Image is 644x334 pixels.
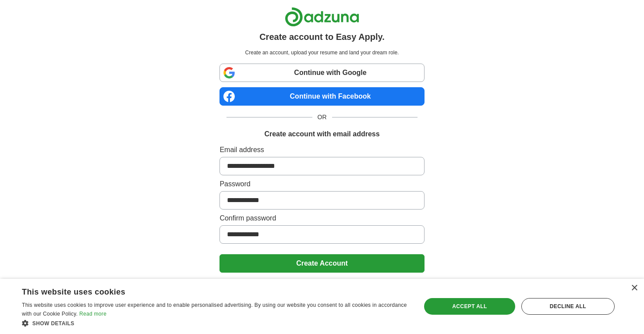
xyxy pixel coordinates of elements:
[22,302,407,317] span: This website uses cookies to improve user experience and to enable personalised advertising. By u...
[219,87,424,106] a: Continue with Facebook
[259,30,385,43] h1: Create account to Easy Apply.
[521,298,615,315] div: Decline all
[219,64,424,82] a: Continue with Google
[424,298,515,315] div: Accept all
[312,113,332,122] span: OR
[285,7,359,27] img: Adzuna logo
[221,49,422,57] p: Create an account, upload your resume and land your dream role.
[219,254,424,273] button: Create Account
[22,284,387,297] div: This website uses cookies
[631,285,637,291] div: Close
[22,319,409,327] div: Show details
[79,311,106,317] a: Read more, opens a new window
[219,213,424,224] label: Confirm password
[219,145,424,155] label: Email address
[32,320,74,327] span: Show details
[264,129,379,139] h1: Create account with email address
[219,179,424,189] label: Password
